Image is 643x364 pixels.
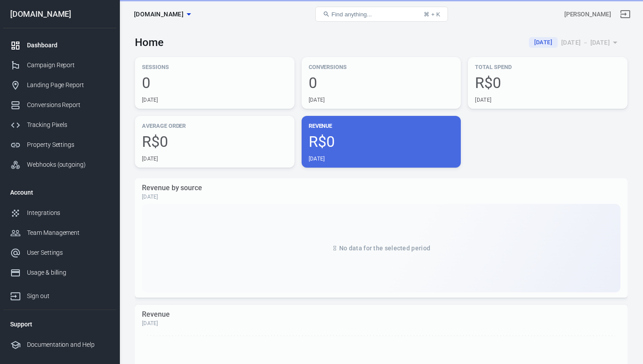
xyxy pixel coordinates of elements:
div: Dashboard [27,41,109,50]
li: Support [3,314,116,335]
div: Tracking Pixels [27,120,109,130]
div: Integrations [27,208,109,218]
a: Sign out [3,283,116,306]
h3: Home [135,36,164,49]
div: Sign out [27,291,109,301]
div: Campaign Report [27,61,109,70]
div: ⌘ + K [424,11,440,18]
button: [DOMAIN_NAME] [130,6,194,23]
div: Conversions Report [27,100,109,110]
a: Team Management [3,223,116,243]
div: User Settings [27,248,109,257]
div: Account id: 7D9VSqxT [564,10,611,19]
div: Usage & billing [27,268,109,277]
span: Find anything... [332,11,372,18]
div: [DOMAIN_NAME] [3,10,116,18]
a: User Settings [3,243,116,263]
a: Campaign Report [3,55,116,75]
div: Webhooks (outgoing) [27,160,109,169]
a: Sign out [615,4,636,25]
div: Documentation and Help [27,340,109,349]
li: Account [3,182,116,203]
div: Team Management [27,228,109,238]
a: Conversions Report [3,95,116,115]
span: zurahome.es [134,9,184,20]
a: Usage & billing [3,263,116,283]
a: Webhooks (outgoing) [3,155,116,175]
button: Find anything...⌘ + K [315,7,448,22]
a: Landing Page Report [3,75,116,95]
a: Property Settings [3,135,116,155]
a: Integrations [3,203,116,223]
a: Dashboard [3,35,116,55]
a: Tracking Pixels [3,115,116,135]
div: Property Settings [27,140,109,149]
div: Landing Page Report [27,80,109,90]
